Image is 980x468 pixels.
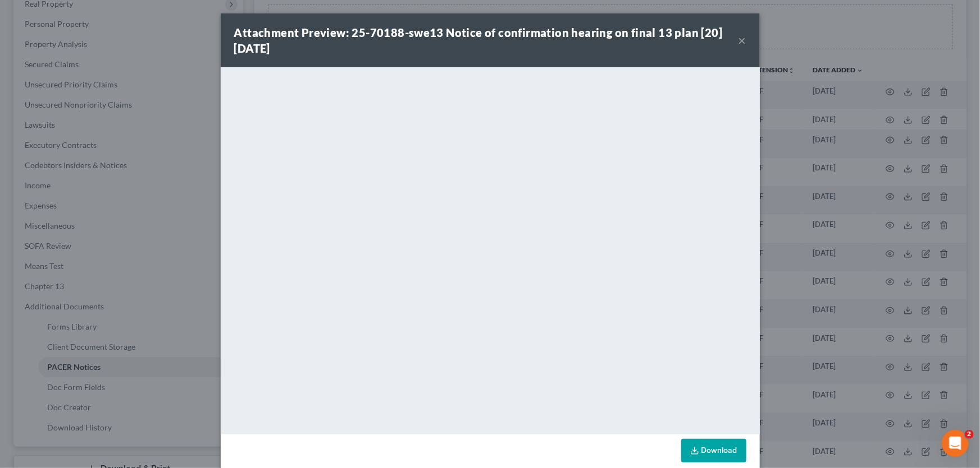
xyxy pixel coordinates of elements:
[681,439,746,462] a: Download
[221,67,760,432] iframe: <object ng-attr-data='[URL][DOMAIN_NAME]' type='application/pdf' width='100%' height='650px'></ob...
[942,430,969,457] iframe: Intercom live chat
[234,26,723,55] strong: Attachment Preview: 25-70188-swe13 Notice of confirmation hearing on final 13 plan [20] [DATE]
[965,430,974,439] span: 2
[739,34,746,47] button: ×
